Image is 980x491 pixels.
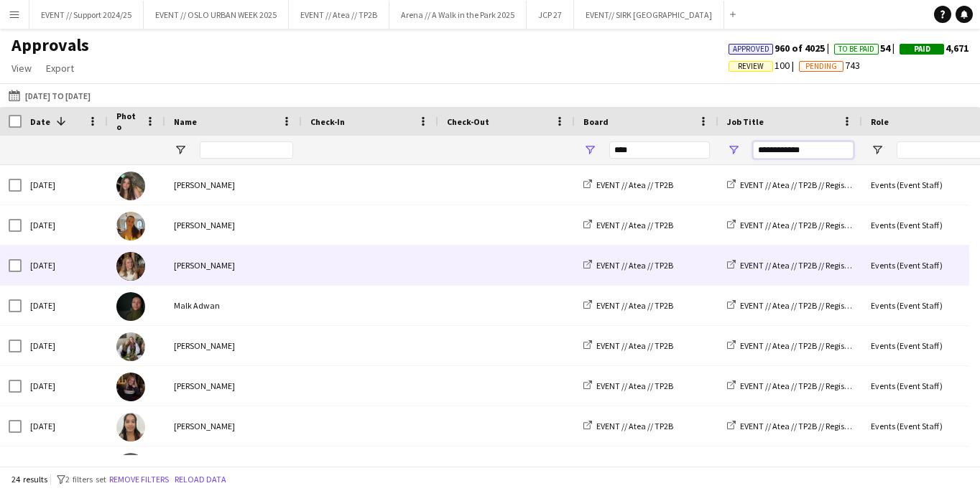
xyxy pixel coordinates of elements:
a: EVENT // Atea // TP2B [583,179,673,190]
div: [DATE] [22,205,108,245]
span: EVENT // Atea // TP2B // Registrering [740,300,869,311]
a: EVENT // Atea // TP2B [583,340,673,351]
input: Job Title Filter Input [753,141,854,159]
span: EVENT // Atea // TP2B [596,300,673,311]
span: Approved [733,45,769,54]
div: [DATE] [22,366,108,406]
span: Role [871,116,889,127]
a: EVENT // Atea // TP2B [583,220,673,230]
span: To Be Paid [838,45,874,54]
img: Mathea Øvrevik [116,373,145,401]
span: 100 [729,59,799,72]
span: EVENT // Atea // TP2B // Registrering [740,220,869,230]
img: Malk Adwan [116,292,145,321]
button: Reload data [172,472,229,487]
a: EVENT // Atea // TP2B // Registrering [727,380,869,391]
img: Vilde Bakke [116,332,145,361]
img: Kristine Dahl Iyamu [116,413,145,441]
div: [PERSON_NAME] [165,245,302,285]
span: Paid [914,45,930,54]
a: EVENT // Atea // TP2B // Registrering partnere [727,179,902,190]
button: EVENT // Support 2024/25 [29,1,144,29]
button: Open Filter Menu [583,144,596,156]
span: 54 [834,42,900,55]
div: [DATE] [22,165,108,205]
input: Board Filter Input [609,141,710,159]
span: Check-In [310,116,345,127]
span: 743 [799,59,860,72]
button: Arena // A Walk in the Park 2025 [389,1,527,29]
span: EVENT // Atea // TP2B // Registrering [740,380,869,391]
button: EVENT // Atea // TP2B [289,1,389,29]
span: EVENT // Atea // TP2B // Registrering [740,260,869,271]
span: Check-Out [447,116,489,127]
a: EVENT // Atea // TP2B // Registrering [727,220,869,230]
a: EVENT // Atea // TP2B // Registrering [727,260,869,271]
input: Name Filter Input [200,141,293,159]
span: 4,671 [900,42,969,55]
a: Export [40,59,80,78]
div: [DATE] [22,406,108,446]
button: EVENT// SIRK [GEOGRAPHIC_DATA] [574,1,724,29]
span: EVENT // Atea // TP2B [596,260,673,271]
a: EVENT // Atea // TP2B [583,260,673,271]
span: EVENT // Atea // TP2B [596,179,673,190]
span: 2 filters set [65,474,106,485]
div: [PERSON_NAME] [165,326,302,365]
img: Rafaela Goga [116,172,145,200]
span: Photo [116,111,139,132]
div: [PERSON_NAME] [165,366,302,406]
span: EVENT // Atea // TP2B // Registrering [740,340,869,351]
div: [PERSON_NAME] [165,446,302,486]
div: Malk Adwan [165,286,302,325]
div: [DATE] [22,245,108,285]
span: EVENT // Atea // TP2B [596,380,673,391]
a: EVENT // Atea // TP2B [583,300,673,311]
span: EVENT // Atea // TP2B // Registrering [740,421,869,431]
span: Export [46,62,74,75]
div: [DATE] [22,446,108,486]
a: View [6,59,37,78]
button: [DATE] to [DATE] [6,87,93,104]
span: EVENT // Atea // TP2B [596,340,673,351]
a: EVENT // Atea // TP2B // Registrering [727,340,869,351]
span: EVENT // Atea // TP2B [596,421,673,431]
a: EVENT // Atea // TP2B [583,421,673,431]
button: JCP 27 [527,1,574,29]
span: Review [738,62,764,71]
span: Name [174,116,197,127]
img: Sofia Sgarioto [116,212,145,240]
div: [PERSON_NAME] [165,406,302,446]
button: Open Filter Menu [871,144,884,156]
div: [PERSON_NAME] [165,165,302,205]
span: EVENT // Atea // TP2B // Registrering partnere [740,179,902,190]
a: EVENT // Atea // TP2B // Registrering [727,300,869,311]
a: EVENT // Atea // TP2B [583,380,673,391]
button: Open Filter Menu [727,144,740,156]
span: View [11,62,32,75]
div: [PERSON_NAME] [165,205,302,245]
button: Open Filter Menu [174,144,187,156]
button: Remove filters [106,472,172,487]
div: [DATE] [22,326,108,365]
span: Board [583,116,609,127]
div: [DATE] [22,286,108,325]
span: Pending [805,62,837,71]
img: Maria Egeland [116,252,145,281]
span: Job Title [727,116,764,127]
span: EVENT // Atea // TP2B [596,220,673,230]
button: EVENT // OSLO URBAN WEEK 2025 [144,1,289,29]
a: EVENT // Atea // TP2B // Registrering [727,421,869,431]
span: Date [30,116,50,127]
span: 960 of 4025 [729,42,834,55]
img: Mina Sandbakk Lunde [116,453,145,482]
